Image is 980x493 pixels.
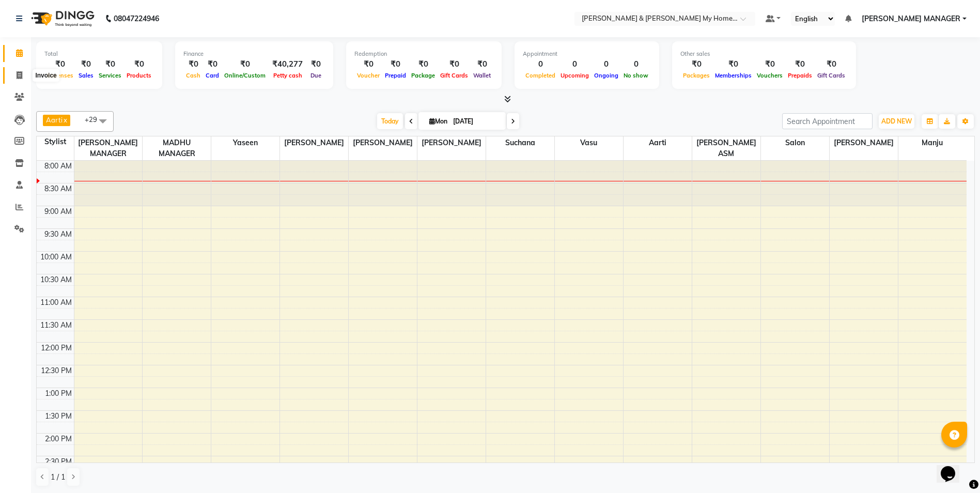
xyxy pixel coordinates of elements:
span: [PERSON_NAME] [280,136,348,149]
div: 12:30 PM [39,365,74,376]
a: x [63,116,67,124]
input: 2025-09-01 [450,114,502,129]
div: ₹0 [203,58,222,70]
span: Aarti [624,136,692,149]
span: No show [621,72,651,79]
span: Due [308,72,324,79]
iframe: chat widget [937,452,970,483]
span: Package [409,72,438,79]
span: Mon [427,117,450,125]
div: ₹0 [96,58,124,70]
div: Total [44,50,154,58]
div: ₹0 [409,58,438,70]
input: Search Appointment [782,113,873,129]
span: Prepaid [382,72,409,79]
div: ₹0 [124,58,154,70]
span: Upcoming [558,72,592,79]
span: Yaseen [211,136,279,149]
span: Aarti [46,116,63,124]
div: 8:00 AM [42,161,74,172]
div: ₹0 [222,58,268,70]
span: Petty cash [271,72,305,79]
span: Products [124,72,154,79]
div: ₹0 [307,58,325,70]
div: 9:30 AM [42,229,74,240]
span: Vouchers [754,72,785,79]
span: Prepaids [785,72,815,79]
div: 0 [558,58,592,70]
span: Card [203,72,222,79]
span: Suchana [486,136,554,149]
button: ADD NEW [879,114,914,129]
div: Redemption [354,50,493,58]
span: Today [377,113,403,129]
div: ₹0 [76,58,96,70]
span: [PERSON_NAME] ASM [692,136,760,160]
div: ₹0 [183,58,203,70]
span: [PERSON_NAME] MANAGER [862,13,960,24]
div: ₹40,277 [268,58,307,70]
span: Online/Custom [222,72,268,79]
span: MADHU MANAGER [143,136,211,160]
span: Cash [183,72,203,79]
div: ₹0 [382,58,409,70]
div: Other sales [680,50,848,58]
img: logo [26,4,97,33]
div: ₹0 [815,58,848,70]
span: [PERSON_NAME] [349,136,417,149]
div: Finance [183,50,325,58]
span: Voucher [354,72,382,79]
span: 1 / 1 [51,472,65,483]
span: Completed [523,72,558,79]
span: [PERSON_NAME] [830,136,898,149]
div: 2:30 PM [43,456,74,467]
div: ₹0 [712,58,754,70]
span: [PERSON_NAME] MANAGER [74,136,143,160]
div: 9:00 AM [42,206,74,217]
span: Gift Cards [438,72,471,79]
span: Services [96,72,124,79]
div: Invoice [33,69,59,82]
b: 08047224946 [114,4,159,33]
div: ₹0 [438,58,471,70]
div: 10:30 AM [38,274,74,285]
div: 0 [621,58,651,70]
div: ₹0 [354,58,382,70]
div: ₹0 [471,58,493,70]
span: ADD NEW [881,117,912,125]
span: [PERSON_NAME] [417,136,486,149]
div: Stylist [37,136,74,147]
span: Ongoing [592,72,621,79]
div: 2:00 PM [43,434,74,444]
div: ₹0 [44,58,76,70]
div: 11:30 AM [38,320,74,331]
div: 1:30 PM [43,411,74,422]
span: Wallet [471,72,493,79]
span: Gift Cards [815,72,848,79]
div: 8:30 AM [42,183,74,194]
div: ₹0 [680,58,712,70]
div: 0 [592,58,621,70]
span: Manju [898,136,967,149]
div: Appointment [523,50,651,58]
div: 11:00 AM [38,297,74,308]
div: 10:00 AM [38,252,74,263]
span: Memberships [712,72,754,79]
span: Salon [761,136,829,149]
div: 12:00 PM [39,343,74,353]
div: ₹0 [785,58,815,70]
span: +29 [85,115,105,124]
span: Packages [680,72,712,79]
span: Vasu [555,136,623,149]
div: 0 [523,58,558,70]
div: ₹0 [754,58,785,70]
div: 1:00 PM [43,388,74,399]
span: Sales [76,72,96,79]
